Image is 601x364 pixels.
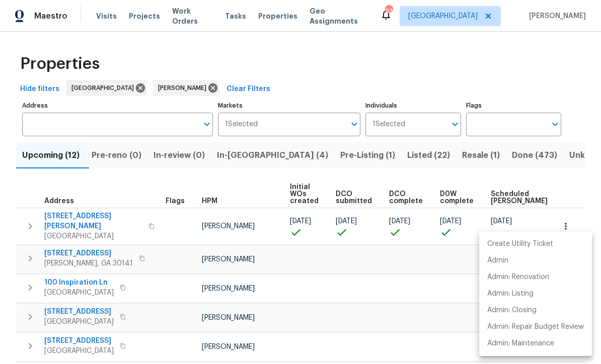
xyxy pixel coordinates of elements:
[487,338,554,349] p: Admin: Maintenance
[487,239,553,249] p: Create Utility Ticket
[487,272,549,283] p: Admin: Renovation
[487,305,537,316] p: Admin: Closing
[487,322,584,332] p: Admin: Repair Budget Review
[487,289,534,299] p: Admin: Listing
[487,255,508,266] p: Admin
